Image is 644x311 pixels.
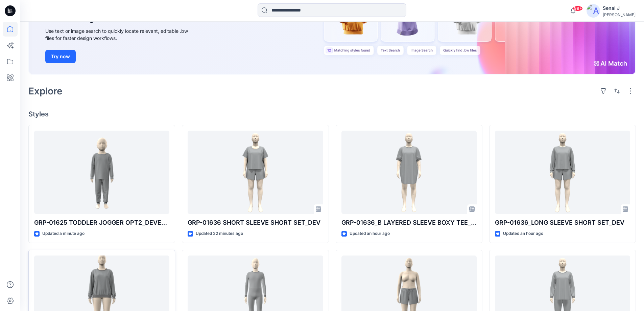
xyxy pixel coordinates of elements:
[28,86,63,96] h2: Explore
[196,230,243,237] p: Updated 32 minutes ago
[45,27,197,42] div: Use text or image search to quickly locate relevant, editable .bw files for faster design workflows.
[45,50,76,63] button: Try now
[503,230,543,237] p: Updated an hour ago
[495,218,630,227] p: GRP-01636_LONG SLEEVE SHORT SET_DEV
[34,218,169,227] p: GRP-01625 TODDLER JOGGER OPT2_DEVELOPMENT
[603,4,636,12] div: Senal J
[42,230,85,237] p: Updated a minute ago
[28,110,636,118] h4: Styles
[495,131,630,214] a: GRP-01636_LONG SLEEVE SHORT SET_DEV
[587,4,600,18] img: avatar
[188,218,323,227] p: GRP-01636 SHORT SLEEVE SHORT SET_DEV
[350,230,390,237] p: Updated an hour ago
[573,6,583,11] span: 99+
[34,131,169,214] a: GRP-01625 TODDLER JOGGER OPT2_DEVELOPMENT
[341,131,477,214] a: GRP-01636_B LAYERED SLEEVE BOXY TEE_DEV
[188,131,323,214] a: GRP-01636 SHORT SLEEVE SHORT SET_DEV
[603,12,636,17] div: [PERSON_NAME]
[341,218,477,227] p: GRP-01636_B LAYERED SLEEVE BOXY TEE_DEV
